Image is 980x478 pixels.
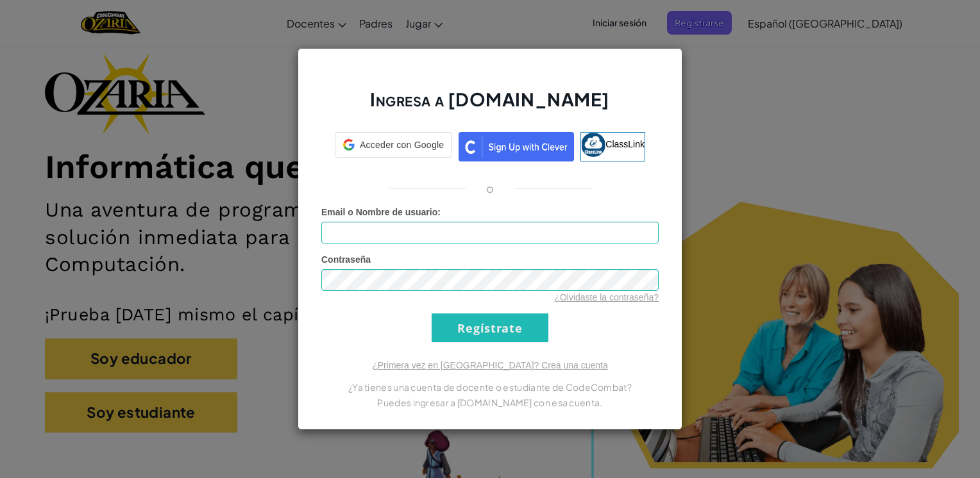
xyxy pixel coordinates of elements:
[321,207,437,217] span: Email o Nombre de usuario
[321,87,659,124] h2: Ingresa a [DOMAIN_NAME]
[486,181,494,196] p: o
[335,132,452,158] div: Acceder con Google
[554,292,659,302] a: ¿Olvidaste la contraseña?
[321,379,659,395] p: ¿Ya tienes una cuenta de docente o estudiante de CodeCombat?
[372,360,608,370] a: ¿Primera vez en [GEOGRAPHIC_DATA]? Crea una cuenta
[321,254,371,265] span: Contraseña
[321,206,441,218] label: :
[605,139,645,149] span: ClassLink
[459,132,574,161] img: clever_sso_button@2x.png
[581,133,605,157] img: classlink-logo-small.png
[360,138,444,151] span: Acceder con Google
[432,313,548,342] input: Regístrate
[335,132,452,161] a: Acceder con Google
[321,395,659,410] p: Puedes ingresar a [DOMAIN_NAME] con esa cuenta.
